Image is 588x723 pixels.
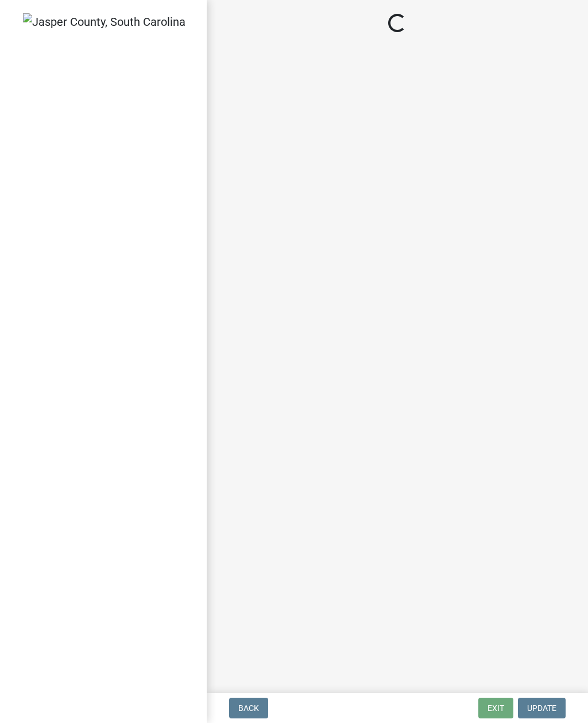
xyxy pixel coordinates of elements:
button: Exit [478,698,513,718]
span: Update [527,703,556,713]
button: Back [229,698,268,718]
span: Back [238,703,259,713]
img: Jasper County, South Carolina [23,13,185,30]
button: Update [518,698,566,718]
